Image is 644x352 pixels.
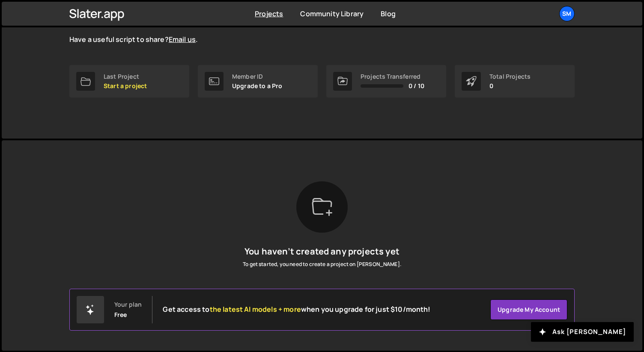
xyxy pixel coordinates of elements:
a: Email us [169,35,196,44]
h2: Get access to when you upgrade for just $10/month! [163,305,430,314]
span: 0 / 10 [408,83,424,89]
div: Your plan [114,301,142,308]
a: Upgrade my account [490,299,567,320]
a: Last Project Start a project [69,65,189,98]
div: Last Project [104,73,147,80]
a: Projects [255,9,283,18]
button: Ask [PERSON_NAME] [531,322,634,342]
a: Blog [381,9,396,18]
div: Member ID [232,73,283,80]
span: the latest AI models + more [210,305,301,314]
p: To get started, you need to create a project on [PERSON_NAME]. [243,260,401,269]
div: Total Projects [489,73,531,80]
div: Projects Transferred [361,73,424,80]
p: Start a project [104,83,147,89]
a: Sm [559,6,575,21]
p: Upgrade to a Pro [232,83,283,89]
h5: You haven’t created any projects yet [243,246,401,257]
p: 0 [489,83,531,89]
a: Community Library [300,9,364,18]
div: Free [114,311,127,318]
